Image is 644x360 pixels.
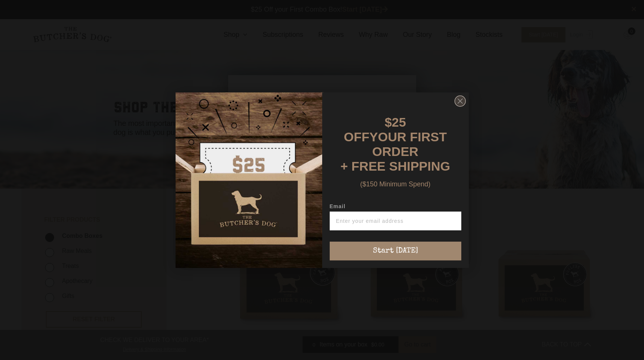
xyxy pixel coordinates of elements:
span: ($150 Minimum Spend) [360,180,430,188]
span: YOUR FIRST ORDER + FREE SHIPPING [341,130,450,173]
img: d0d537dc-5429-4832-8318-9955428ea0a1.jpeg [176,92,322,268]
label: Email [330,203,461,212]
input: Enter your email address [330,212,461,230]
button: Start [DATE] [330,242,461,260]
button: Close dialog [455,95,466,107]
span: $25 OFF [344,115,406,144]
